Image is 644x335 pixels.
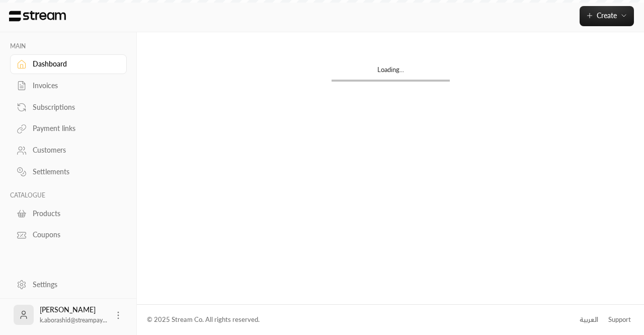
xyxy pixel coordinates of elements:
div: [PERSON_NAME] [40,305,107,325]
div: Subscriptions [33,102,114,112]
img: Logo [8,11,67,22]
a: Subscriptions [10,97,127,117]
div: Invoices [33,81,114,91]
p: CATALOGUE [10,191,127,199]
a: Support [605,311,634,329]
div: Settings [33,280,114,290]
div: Loading... [332,65,450,80]
div: Payment links [33,123,114,133]
button: Create [580,6,634,26]
p: MAIN [10,42,127,50]
div: Settlements [33,167,114,177]
a: Invoices [10,76,127,96]
div: Dashboard [33,59,114,69]
div: Coupons [33,230,114,240]
a: Products [10,204,127,223]
a: Coupons [10,225,127,245]
span: Create [597,11,617,20]
span: k.aborashid@streampay... [40,316,107,324]
a: Settlements [10,162,127,182]
a: Payment links [10,119,127,139]
div: العربية [580,315,598,325]
div: © 2025 Stream Co. All rights reserved. [147,315,260,325]
div: Customers [33,145,114,155]
a: Dashboard [10,54,127,74]
div: Products [33,209,114,219]
a: Settings [10,275,127,294]
a: Customers [10,141,127,160]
